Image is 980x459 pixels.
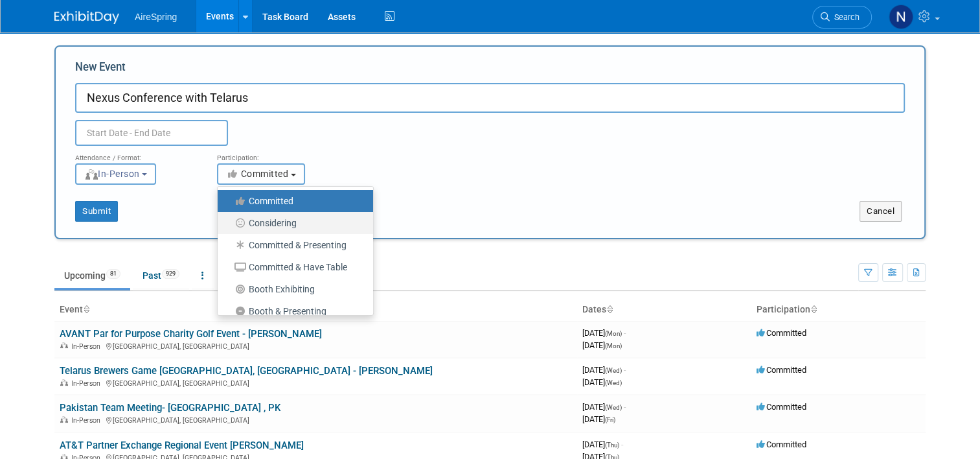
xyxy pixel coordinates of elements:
[60,440,304,451] a: AT&T Partner Exchange Regional Event [PERSON_NAME]
[75,120,228,146] input: Start Date - End Date
[60,379,68,386] img: In-Person Event
[605,342,622,349] span: (Mon)
[224,259,360,276] label: Committed & Have Table
[605,404,622,411] span: (Wed)
[60,402,280,414] a: Pakistan Team Meeting- [GEOGRAPHIC_DATA] , PK
[217,163,305,185] button: Committed
[582,414,615,424] span: [DATE]
[60,414,572,425] div: [GEOGRAPHIC_DATA], [GEOGRAPHIC_DATA]
[605,441,619,449] span: (Thu)
[71,379,104,388] span: In-Person
[54,299,577,321] th: Event
[54,263,130,288] a: Upcoming81
[624,365,626,375] span: -
[60,365,433,377] a: Telarus Brewers Game [GEOGRAPHIC_DATA], [GEOGRAPHIC_DATA] - [PERSON_NAME]
[582,365,626,375] span: [DATE]
[582,340,622,350] span: [DATE]
[71,342,104,351] span: In-Person
[224,237,360,253] label: Committed & Presenting
[605,330,622,337] span: (Mon)
[83,304,89,314] a: Sort by Event Name
[224,193,360,209] label: Committed
[624,328,626,338] span: -
[582,377,622,387] span: [DATE]
[606,304,613,314] a: Sort by Start Date
[75,163,156,185] button: In-Person
[75,201,118,222] button: Submit
[605,416,615,423] span: (Fri)
[60,328,322,340] a: AVANT Par for Purpose Charity Golf Event - [PERSON_NAME]
[605,379,622,386] span: (Wed)
[605,367,622,374] span: (Wed)
[226,169,289,179] span: Committed
[217,146,339,163] div: Participation:
[135,12,177,22] span: AireSpring
[224,215,360,231] label: Considering
[75,83,905,113] input: Name of Trade Show / Conference
[162,269,179,279] span: 929
[60,416,68,423] img: In-Person Event
[621,440,623,449] span: -
[812,6,872,29] a: Search
[75,146,198,163] div: Attendance / Format:
[830,12,860,22] span: Search
[60,342,68,349] img: In-Person Event
[577,299,751,321] th: Dates
[889,5,913,29] img: Natalie Pyron
[757,365,806,375] span: Committed
[624,402,626,412] span: -
[84,169,140,179] span: In-Person
[106,269,120,279] span: 81
[224,303,360,320] label: Booth & Presenting
[810,304,817,314] a: Sort by Participation Type
[582,402,626,412] span: [DATE]
[224,281,360,298] label: Booth Exhibiting
[582,440,623,449] span: [DATE]
[54,11,119,24] img: ExhibitDay
[60,340,572,351] div: [GEOGRAPHIC_DATA], [GEOGRAPHIC_DATA]
[757,402,806,412] span: Committed
[75,60,126,80] label: New Event
[757,440,806,449] span: Committed
[60,377,572,388] div: [GEOGRAPHIC_DATA], [GEOGRAPHIC_DATA]
[860,201,902,222] button: Cancel
[133,263,189,288] a: Past929
[71,416,104,425] span: In-Person
[751,299,926,321] th: Participation
[582,328,626,338] span: [DATE]
[757,328,806,338] span: Committed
